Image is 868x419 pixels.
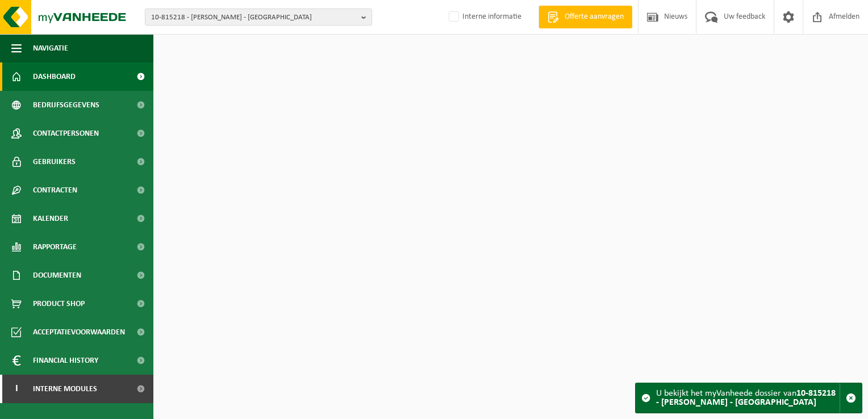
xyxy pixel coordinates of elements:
[33,91,99,119] span: Bedrijfsgegevens
[33,290,85,318] span: Product Shop
[656,383,840,413] div: U bekijkt het myVanheede dossier van
[11,375,22,403] span: I
[33,346,98,375] span: Financial History
[539,6,632,28] a: Offerte aanvragen
[562,11,627,23] span: Offerte aanvragen
[656,389,836,407] strong: 10-815218 - [PERSON_NAME] - [GEOGRAPHIC_DATA]
[33,318,125,346] span: Acceptatievoorwaarden
[33,34,68,62] span: Navigatie
[33,204,68,233] span: Kalender
[33,119,99,148] span: Contactpersonen
[33,62,76,91] span: Dashboard
[151,9,357,26] span: 10-815218 - [PERSON_NAME] - [GEOGRAPHIC_DATA]
[446,9,521,26] label: Interne informatie
[33,375,97,403] span: Interne modules
[33,148,76,176] span: Gebruikers
[33,233,77,261] span: Rapportage
[33,261,81,290] span: Documenten
[33,176,77,204] span: Contracten
[145,9,372,26] button: 10-815218 - [PERSON_NAME] - [GEOGRAPHIC_DATA]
